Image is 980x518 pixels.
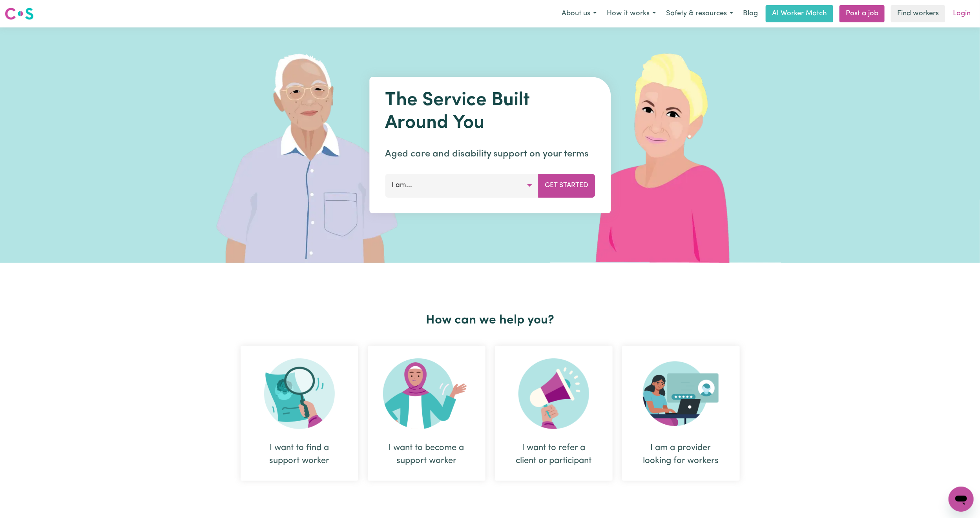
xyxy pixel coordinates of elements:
[891,5,945,22] a: Find workers
[368,346,485,481] div: I want to become a support worker
[514,442,594,467] div: I want to refer a client or participant
[5,5,34,23] a: Careseekers logo
[383,358,470,429] img: Become Worker
[518,358,589,429] img: Refer
[385,89,595,134] h1: The Service Built Around You
[264,358,335,429] img: Search
[385,174,538,197] button: I am...
[557,5,602,22] button: About us
[622,346,740,481] div: I am a provider looking for workers
[495,346,613,481] div: I want to refer a client or participant
[661,5,738,22] button: Safety & resources
[949,487,974,512] iframe: Button to launch messaging window, conversation in progress
[641,442,721,467] div: I am a provider looking for workers
[5,7,34,21] img: Careseekers logo
[643,358,719,429] img: Provider
[236,313,745,328] h2: How can we help you?
[385,147,595,161] p: Aged care and disability support on your terms
[241,346,358,481] div: I want to find a support worker
[839,5,885,22] a: Post a job
[602,5,661,22] button: How it works
[738,5,763,22] a: Blog
[948,5,975,22] a: Login
[259,442,339,467] div: I want to find a support worker
[766,5,833,22] a: AI Worker Match
[387,442,467,467] div: I want to become a support worker
[538,174,595,197] button: Get Started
